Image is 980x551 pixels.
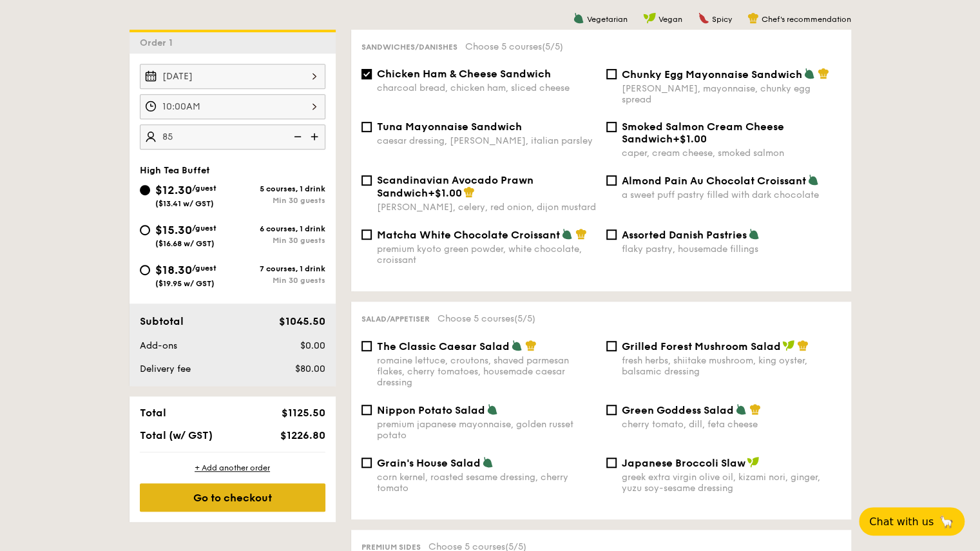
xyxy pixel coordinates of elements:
span: Smoked Salmon Cream Cheese Sandwich [622,121,784,145]
input: Chicken Ham & Cheese Sandwichcharcoal bread, chicken ham, sliced cheese [361,69,372,79]
span: High Tea Buffet [140,165,210,176]
span: ($19.95 w/ GST) [155,279,215,288]
img: icon-chef-hat.a58ddaea.svg [575,228,587,240]
span: Japanese Broccoli Slaw [622,457,745,469]
input: Grain's House Saladcorn kernel, roasted sesame dressing, cherry tomato [361,458,372,468]
span: 🦙 [939,514,954,529]
img: icon-vegetarian.fe4039eb.svg [561,228,573,240]
div: [PERSON_NAME], celery, red onion, dijon mustard [377,202,596,213]
img: icon-vegetarian.fe4039eb.svg [573,12,584,24]
img: icon-vegetarian.fe4039eb.svg [735,403,747,415]
span: Spicy [712,15,732,24]
span: $15.30 [155,223,192,237]
span: Nippon Potato Salad [377,404,485,416]
img: icon-spicy.37a8142b.svg [698,12,709,24]
span: Green Goddess Salad [622,404,734,416]
img: icon-chef-hat.a58ddaea.svg [747,12,759,24]
div: fresh herbs, shiitake mushroom, king oyster, balsamic dressing [622,355,841,377]
div: Min 30 guests [233,196,325,205]
input: Event date [140,64,325,89]
input: $15.30/guest($16.68 w/ GST)6 courses, 1 drinkMin 30 guests [140,225,150,235]
input: Japanese Broccoli Slawgreek extra virgin olive oil, kizami nori, ginger, yuzu soy-sesame dressing [606,458,617,468]
img: icon-chef-hat.a58ddaea.svg [525,340,537,351]
input: Green Goddess Saladcherry tomato, dill, feta cheese [606,405,617,415]
span: +$1.00 [673,133,707,145]
span: $80.00 [294,363,325,374]
img: icon-vegan.f8ff3823.svg [747,456,760,468]
div: + Add another order [140,463,325,473]
div: Min 30 guests [233,276,325,285]
img: icon-vegetarian.fe4039eb.svg [482,456,494,468]
span: /guest [192,184,216,193]
span: Grilled Forest Mushroom Salad [622,340,781,353]
input: Tuna Mayonnaise Sandwichcaesar dressing, [PERSON_NAME], italian parsley [361,122,372,132]
span: Chunky Egg Mayonnaise Sandwich [622,68,802,81]
div: 5 courses, 1 drink [233,184,325,193]
span: Grain's House Salad [377,457,481,469]
img: icon-chef-hat.a58ddaea.svg [749,403,761,415]
span: Subtotal [140,315,184,327]
span: $1125.50 [281,407,325,419]
span: Sandwiches/Danishes [361,43,457,52]
span: Add-ons [140,340,177,351]
input: Nippon Potato Saladpremium japanese mayonnaise, golden russet potato [361,405,372,415]
input: Almond Pain Au Chocolat Croissanta sweet puff pastry filled with dark chocolate [606,175,617,186]
span: Tuna Mayonnaise Sandwich [377,121,522,133]
span: $18.30 [155,263,192,277]
span: $1045.50 [278,315,325,327]
div: Min 30 guests [233,236,325,245]
img: icon-vegan.f8ff3823.svg [643,12,656,24]
span: Chicken Ham & Cheese Sandwich [377,68,551,80]
span: Order 1 [140,37,178,48]
span: +$1.00 [428,187,462,199]
div: 6 courses, 1 drink [233,224,325,233]
span: Matcha White Chocolate Croissant [377,229,560,241]
span: Salad/Appetiser [361,314,430,324]
div: caesar dressing, [PERSON_NAME], italian parsley [377,135,596,146]
div: greek extra virgin olive oil, kizami nori, ginger, yuzu soy-sesame dressing [622,472,841,494]
span: Assorted Danish Pastries [622,229,747,241]
img: icon-vegetarian.fe4039eb.svg [803,68,815,79]
div: charcoal bread, chicken ham, sliced cheese [377,82,596,93]
input: Scandinavian Avocado Prawn Sandwich+$1.00[PERSON_NAME], celery, red onion, dijon mustard [361,175,372,186]
span: Chat with us [869,516,934,528]
input: Chunky Egg Mayonnaise Sandwich[PERSON_NAME], mayonnaise, chunky egg spread [606,69,617,79]
img: icon-chef-hat.a58ddaea.svg [818,68,829,79]
div: 7 courses, 1 drink [233,264,325,273]
div: cherry tomato, dill, feta cheese [622,419,841,430]
span: Vegan [658,15,682,24]
span: Chef's recommendation [762,15,851,24]
span: Total (w/ GST) [140,429,213,441]
img: icon-vegetarian.fe4039eb.svg [748,228,760,240]
img: icon-vegetarian.fe4039eb.svg [511,340,523,351]
span: Almond Pain Au Chocolat Croissant [622,175,806,187]
input: Smoked Salmon Cream Cheese Sandwich+$1.00caper, cream cheese, smoked salmon [606,122,617,132]
img: icon-vegetarian.fe4039eb.svg [807,174,819,186]
span: Choose 5 courses [437,313,535,324]
img: icon-chef-hat.a58ddaea.svg [463,186,475,198]
input: $12.30/guest($13.41 w/ GST)5 courses, 1 drinkMin 30 guests [140,185,150,195]
div: premium kyoto green powder, white chocolate, croissant [377,244,596,266]
span: Choose 5 courses [465,41,563,52]
span: $12.30 [155,183,192,197]
img: icon-chef-hat.a58ddaea.svg [797,340,809,351]
span: ($16.68 w/ GST) [155,239,215,248]
img: icon-add.58712e84.svg [306,124,325,149]
input: Number of guests [140,124,325,150]
span: /guest [192,264,216,273]
button: Chat with us🦙 [859,507,965,536]
input: The Classic Caesar Saladromaine lettuce, croutons, shaved parmesan flakes, cherry tomatoes, house... [361,341,372,351]
div: premium japanese mayonnaise, golden russet potato [377,419,596,441]
div: corn kernel, roasted sesame dressing, cherry tomato [377,472,596,494]
div: a sweet puff pastry filled with dark chocolate [622,189,841,200]
span: $1226.80 [280,429,325,441]
span: (5/5) [542,41,563,52]
input: Matcha White Chocolate Croissantpremium kyoto green powder, white chocolate, croissant [361,229,372,240]
div: caper, cream cheese, smoked salmon [622,148,841,159]
div: Go to checkout [140,483,325,512]
span: /guest [192,224,216,233]
span: (5/5) [514,313,535,324]
span: ($13.41 w/ GST) [155,199,214,208]
span: The Classic Caesar Salad [377,340,510,353]
input: Event time [140,94,325,119]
